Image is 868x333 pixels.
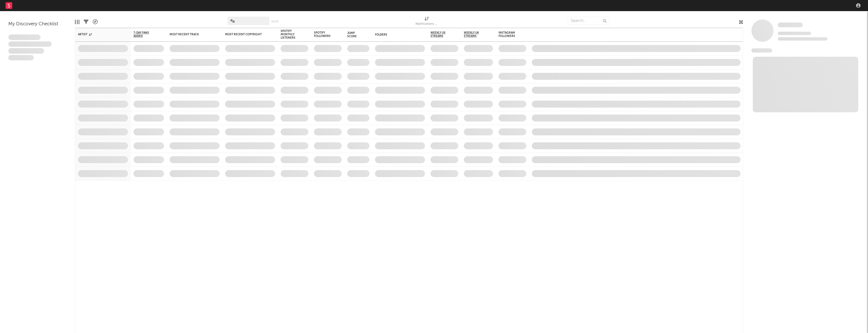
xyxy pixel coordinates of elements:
span: 7-Day Fans Added [134,31,156,38]
input: Search... [568,17,609,25]
span: News Feed [751,48,772,53]
div: My Discovery Checklist [8,21,67,28]
div: Spotify Followers [314,31,333,38]
div: Spotify Monthly Listeners [281,29,300,39]
div: Most Recent Track [170,33,211,36]
span: Aliquam viverra [8,55,34,61]
div: Instagram Followers [499,31,518,38]
div: Notifications (Artist) [416,14,438,30]
span: Tracking Since: [DATE] [778,32,811,35]
a: Some Artist [778,22,803,28]
div: Filters [84,14,89,30]
span: Praesent ac interdum [8,48,44,54]
div: Notifications (Artist) [416,21,438,28]
button: Save [271,20,278,23]
div: A&R Pipeline [93,14,98,30]
div: Most Recent Copyright [225,33,267,36]
div: Jump Score [347,31,361,38]
div: Folders [375,33,417,36]
div: Edit Columns [75,14,79,30]
span: Weekly UK Streams [464,31,485,38]
span: Integer aliquet in purus et [8,41,52,47]
span: Some Artist [778,23,803,27]
span: Lorem ipsum dolor [8,34,41,40]
span: Weekly US Streams [431,31,450,38]
span: 0 fans last week [778,37,827,41]
div: Artist [78,33,120,36]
